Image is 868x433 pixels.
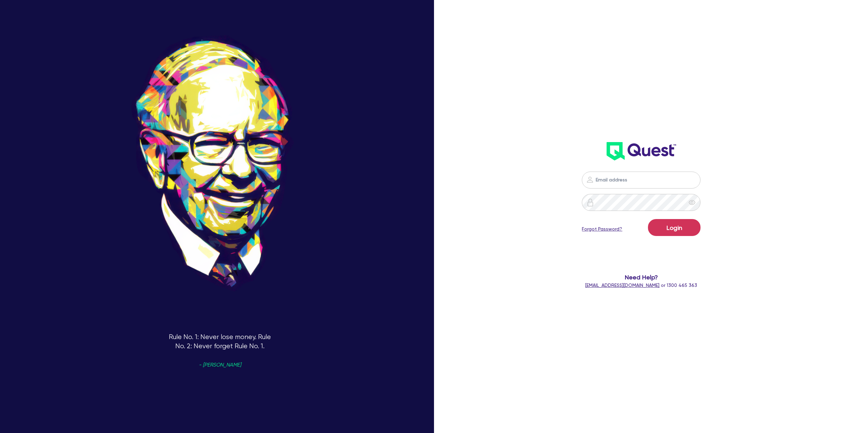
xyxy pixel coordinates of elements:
[586,176,594,184] img: icon-password
[585,282,659,288] a: [EMAIL_ADDRESS][DOMAIN_NAME]
[585,282,697,288] span: or 1300 465 363
[689,199,695,206] span: eye
[582,172,701,189] input: Email address
[586,198,594,206] img: icon-password
[521,273,762,282] span: Need Help?
[199,362,241,368] span: - [PERSON_NAME]
[648,219,701,236] button: Login
[582,225,622,233] a: Forgot Password?
[607,142,676,160] img: wH2k97JdezQIQAAAABJRU5ErkJggg==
